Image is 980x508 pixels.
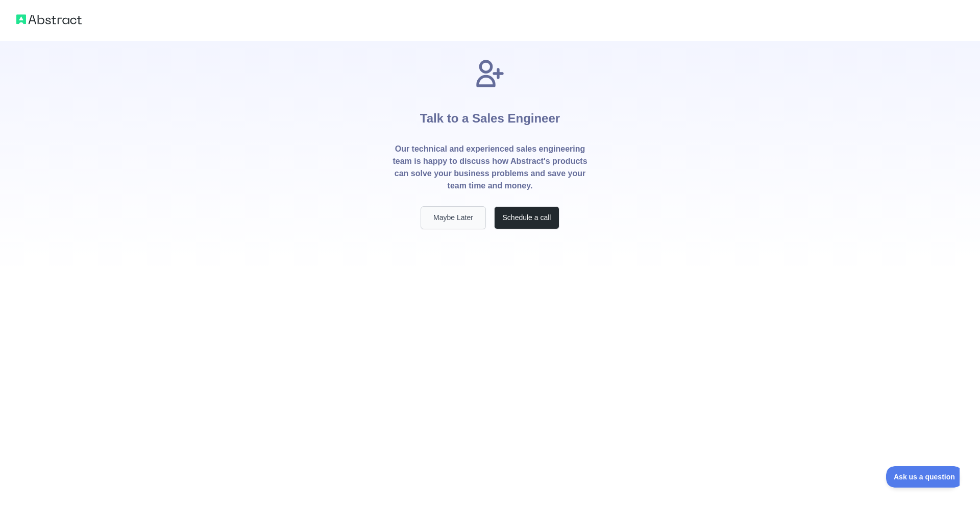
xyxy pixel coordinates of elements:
[16,12,82,27] img: Abstract logo
[886,466,960,488] iframe: Toggle Customer Support
[421,206,486,229] button: Maybe Later
[392,143,588,192] p: Our technical and experienced sales engineering team is happy to discuss how Abstract's products ...
[420,90,560,143] h1: Talk to a Sales Engineer
[494,206,559,229] button: Schedule a call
